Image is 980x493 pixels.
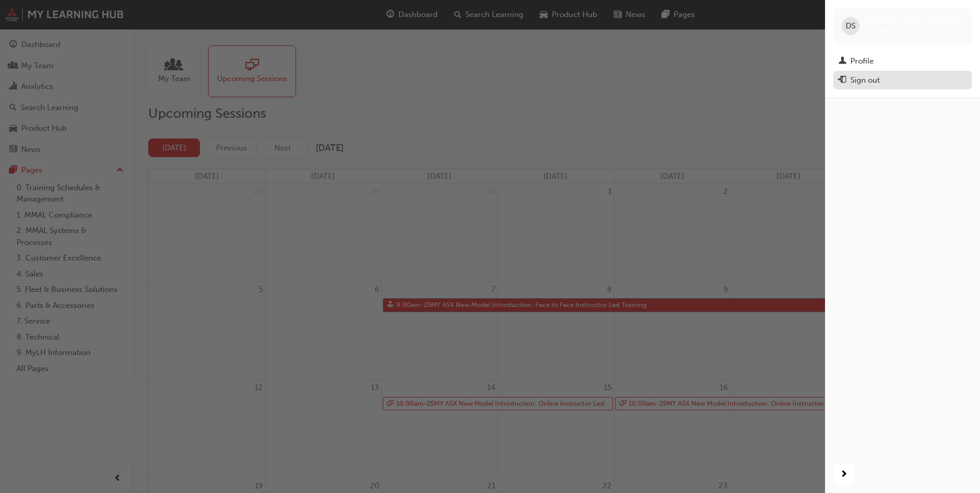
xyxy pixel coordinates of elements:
[846,20,855,32] span: DS
[838,57,846,66] span: man-icon
[838,76,846,85] span: exit-icon
[833,52,972,71] a: Profile
[833,71,972,90] button: Sign out
[864,17,960,26] span: [PERSON_NAME] STANCIC
[850,74,880,86] div: Sign out
[864,26,907,35] span: 0005940846
[850,55,874,67] div: Profile
[840,468,848,481] span: next-icon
